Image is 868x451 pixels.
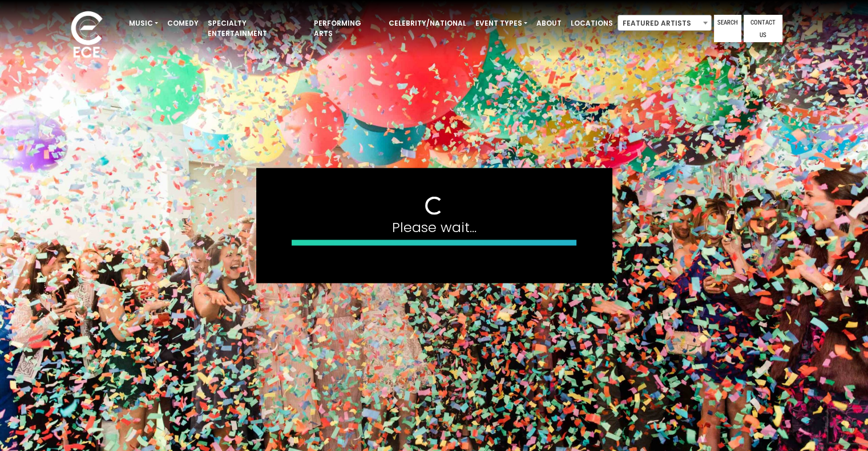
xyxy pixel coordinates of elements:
span: Featured Artists [617,15,712,31]
a: Locations [566,14,617,33]
a: Specialty Entertainment [203,14,309,43]
a: Event Types [471,14,532,33]
span: Featured Artists [618,15,711,31]
a: Contact Us [744,15,782,42]
a: Music [124,14,163,33]
a: Search [714,15,741,42]
a: Comedy [163,14,203,33]
h4: Please wait... [292,219,577,235]
img: ece_new_logo_whitev2-1.png [58,8,115,63]
a: About [532,14,566,33]
a: Celebrity/National [384,14,471,33]
a: Performing Arts [309,14,384,43]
